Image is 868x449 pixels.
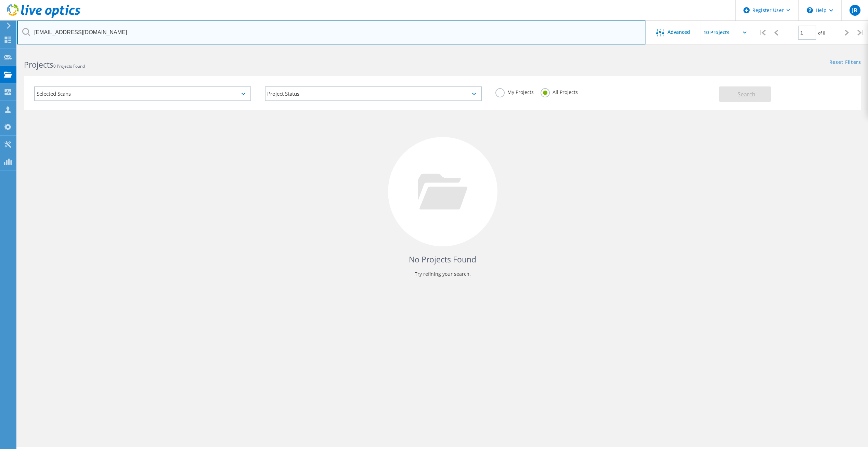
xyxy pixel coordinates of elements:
span: Search [738,91,755,98]
div: | [755,21,769,45]
span: Advanced [668,30,690,35]
span: 0 Projects Found [53,63,85,69]
label: All Projects [541,88,578,95]
b: Projects [24,59,53,70]
input: Search projects by name, owner, ID, company, etc [17,21,646,44]
button: Search [719,86,771,102]
svg: \n [807,7,813,13]
a: Live Optics Dashboard [7,14,80,19]
p: Try refining your search. [31,269,854,280]
div: Project Status [265,86,482,101]
h4: No Projects Found [31,254,854,265]
label: My Projects [495,88,534,95]
div: | [854,21,868,45]
a: Reset Filters [829,60,861,66]
div: Selected Scans [34,86,251,101]
span: of 0 [818,30,825,36]
span: JB [852,8,857,13]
